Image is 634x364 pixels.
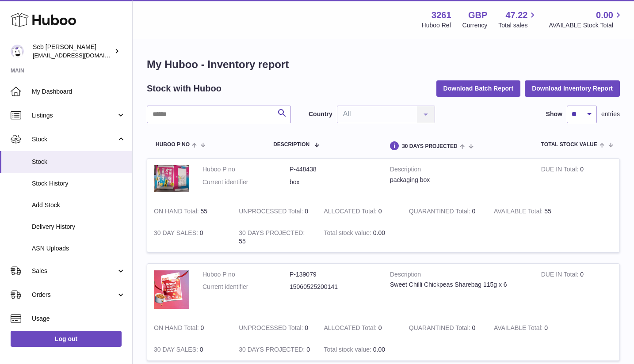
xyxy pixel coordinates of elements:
[32,223,126,231] span: Delivery History
[541,271,580,280] strong: DUE IN Total
[156,142,190,148] span: Huboo P no
[487,201,572,222] td: 55
[202,270,290,279] dt: Huboo P no
[541,166,580,175] strong: DUE IN Total
[390,270,528,281] strong: Description
[505,9,527,21] span: 47.22
[147,201,232,222] td: 55
[11,331,122,347] a: Log out
[290,283,377,291] dd: 15060525200141
[32,135,116,144] span: Stock
[32,111,116,120] span: Listings
[32,87,126,96] span: My Dashboard
[390,281,528,289] div: Sweet Chilli Chickpeas Sharebag 115g x 6
[324,229,373,239] strong: Total stock value
[402,144,458,149] span: 30 DAYS PROJECTED
[541,142,597,148] span: Total stock value
[498,21,538,30] span: Total sales
[32,201,126,209] span: Add Stock
[549,9,623,30] a: 0.00 AVAILABLE Stock Total
[32,315,126,323] span: Usage
[239,208,305,217] strong: UNPROCESSED Total
[324,346,373,355] strong: Total stock value
[32,291,116,299] span: Orders
[232,222,317,252] td: 55
[309,110,332,118] label: Country
[202,165,290,174] dt: Huboo P no
[154,324,201,334] strong: ON HAND Total
[535,264,619,318] td: 0
[147,222,232,252] td: 0
[147,83,222,95] h2: Stock with Huboo
[468,9,487,21] strong: GBP
[409,324,472,334] strong: QUARANTINED Total
[498,9,538,30] a: 47.22 Total sales
[147,57,620,72] h1: My Huboo - Inventory report
[33,52,130,59] span: [EMAIL_ADDRESS][DOMAIN_NAME]
[273,142,309,148] span: Description
[525,80,620,96] button: Download Inventory Report
[154,208,201,217] strong: ON HAND Total
[32,158,126,166] span: Stock
[290,178,377,186] dd: box
[32,244,126,253] span: ASN Uploads
[596,9,613,21] span: 0.00
[373,346,385,353] span: 0.00
[239,229,305,239] strong: 30 DAYS PROJECTED
[317,201,402,222] td: 0
[390,176,528,184] div: packaging box
[147,317,232,339] td: 0
[549,21,623,30] span: AVAILABLE Stock Total
[32,267,116,275] span: Sales
[390,165,528,176] strong: Description
[33,43,112,60] div: Seb [PERSON_NAME]
[373,229,385,236] span: 0.00
[422,21,451,30] div: Huboo Ref
[436,80,521,96] button: Download Batch Report
[290,165,377,174] dd: P-448438
[154,229,200,239] strong: 30 DAY SALES
[324,324,378,334] strong: ALLOCATED Total
[432,9,451,21] strong: 3261
[601,110,620,118] span: entries
[11,45,24,58] img: ecom@bravefoods.co.uk
[324,208,378,217] strong: ALLOCATED Total
[409,208,472,217] strong: QUARANTINED Total
[239,346,306,355] strong: 30 DAYS PROJECTED
[472,208,476,215] span: 0
[154,346,200,355] strong: 30 DAY SALES
[202,178,290,186] dt: Current identifier
[472,324,476,331] span: 0
[546,110,562,118] label: Show
[462,21,488,30] div: Currency
[32,179,126,188] span: Stock History
[317,317,402,339] td: 0
[232,317,317,339] td: 0
[232,201,317,222] td: 0
[535,159,619,201] td: 0
[494,208,544,217] strong: AVAILABLE Total
[290,270,377,279] dd: P-139079
[202,283,290,291] dt: Current identifier
[154,270,189,309] img: product image
[232,339,317,360] td: 0
[487,317,572,339] td: 0
[494,324,544,334] strong: AVAILABLE Total
[239,324,305,334] strong: UNPROCESSED Total
[147,339,232,360] td: 0
[154,165,189,192] img: product image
